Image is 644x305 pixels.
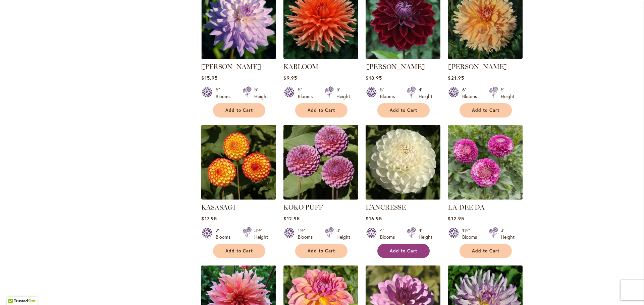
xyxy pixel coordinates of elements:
[448,75,464,81] span: $21.95
[336,227,350,240] div: 3' Height
[501,86,515,100] div: 5' Height
[460,244,512,258] button: Add to Cart
[501,227,515,240] div: 3' Height
[448,63,507,71] a: [PERSON_NAME]
[460,103,512,118] button: Add to Cart
[366,215,382,222] span: $16.95
[213,103,265,118] button: Add to Cart
[377,244,430,258] button: Add to Cart
[380,86,399,100] div: 5" Blooms
[448,215,464,222] span: $12.95
[419,227,432,240] div: 4' Height
[462,227,481,240] div: 1½" Blooms
[448,125,523,200] img: La Dee Da
[283,195,358,201] a: KOKO PUFF
[201,54,276,60] a: JORDAN NICOLE
[283,125,358,200] img: KOKO PUFF
[201,215,217,222] span: $17.95
[366,195,440,201] a: L'ANCRESSE
[201,63,261,71] a: [PERSON_NAME]
[462,86,481,100] div: 6" Blooms
[5,281,24,300] iframe: Launch Accessibility Center
[472,248,499,254] span: Add to Cart
[283,54,358,60] a: KABLOOM
[225,248,253,254] span: Add to Cart
[216,86,234,100] div: 5" Blooms
[216,227,234,240] div: 2" Blooms
[448,54,523,60] a: KARMEL KORN
[201,195,276,201] a: KASASAGI
[366,75,382,81] span: $18.95
[366,203,406,211] a: L'ANCRESSE
[308,248,335,254] span: Add to Cart
[380,227,399,240] div: 4" Blooms
[419,86,432,100] div: 4' Height
[201,125,276,200] img: KASASAGI
[448,195,523,201] a: La Dee Da
[283,75,297,81] span: $9.95
[366,54,440,60] a: Kaisha Lea
[254,227,268,240] div: 3½' Height
[213,244,265,258] button: Add to Cart
[298,227,317,240] div: 1½" Blooms
[225,107,253,113] span: Add to Cart
[472,107,499,113] span: Add to Cart
[390,248,417,254] span: Add to Cart
[201,75,217,81] span: $15.95
[308,107,335,113] span: Add to Cart
[201,203,235,211] a: KASASAGI
[336,86,350,100] div: 5' Height
[390,107,417,113] span: Add to Cart
[298,86,317,100] div: 5" Blooms
[377,103,430,118] button: Add to Cart
[366,125,440,200] img: L'ANCRESSE
[283,215,300,222] span: $12.95
[283,63,318,71] a: KABLOOM
[254,86,268,100] div: 5' Height
[295,244,347,258] button: Add to Cart
[448,203,485,211] a: LA DEE DA
[295,103,347,118] button: Add to Cart
[366,63,425,71] a: [PERSON_NAME]
[283,203,323,211] a: KOKO PUFF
